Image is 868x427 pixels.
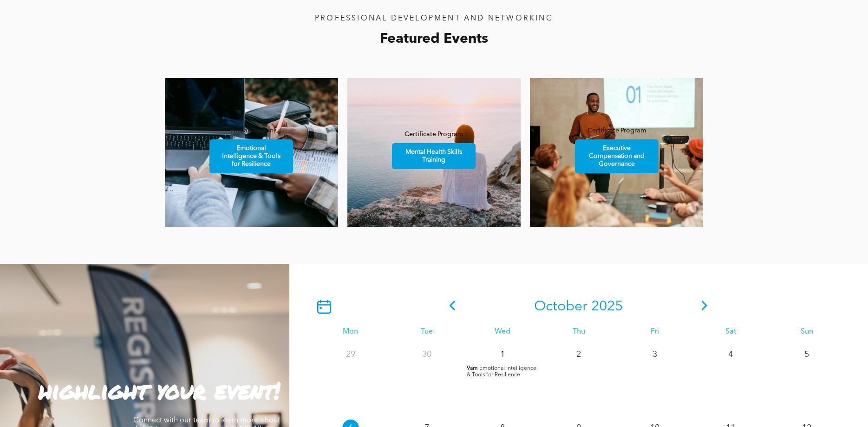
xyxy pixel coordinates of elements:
[617,328,693,336] div: Fri
[798,346,815,363] p: 5
[769,328,845,336] div: Sun
[380,32,488,46] span: Featured Events
[342,346,359,363] p: 29
[418,346,435,363] p: 30
[464,328,541,336] div: Wed
[315,15,553,22] span: PROFESSIONAL DEVELOPMENT AND NETWORKING
[591,300,623,314] span: 2025
[392,143,476,169] a: Mental Health Skills Training
[39,374,280,407] strong: highlight your event!
[693,328,769,336] div: Sat
[211,140,292,173] span: Emotional Intelligence & Tools for Resilience
[393,144,474,169] span: Mental Health Skills Training
[467,366,536,378] span: Emotional Intelligence & Tools for Resilience
[494,346,511,363] p: 1
[209,139,293,173] a: Emotional Intelligence & Tools for Resilience
[576,140,657,173] span: Executive Compensation and Governance
[570,346,587,363] p: 2
[722,346,739,363] p: 4
[467,365,478,372] span: 9am
[575,139,659,173] a: Executive Compensation and Governance
[534,300,587,314] span: October
[541,328,617,336] div: Thu
[313,328,389,336] div: Mon
[389,328,465,336] div: Tue
[646,346,663,363] p: 3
